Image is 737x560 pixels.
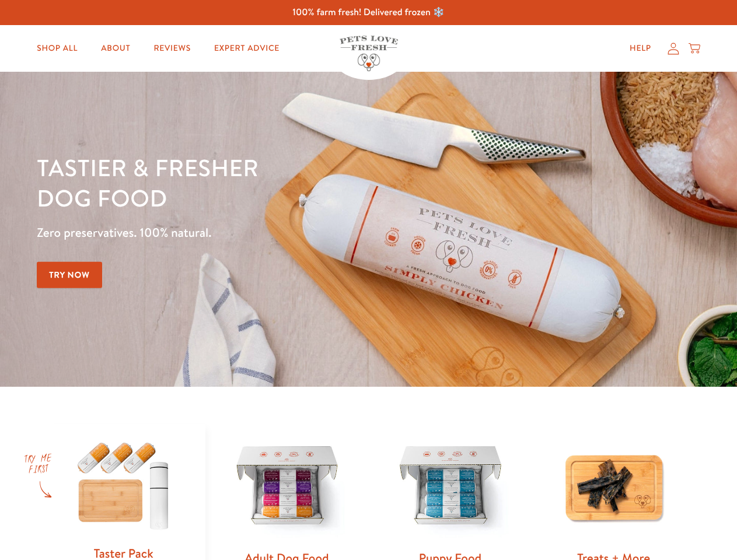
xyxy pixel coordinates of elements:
img: Pets Love Fresh [340,36,398,71]
a: Reviews [144,37,200,60]
a: Help [620,37,661,60]
h1: Tastier & fresher dog food [37,152,479,213]
a: Expert Advice [205,37,289,60]
a: Shop All [27,37,87,60]
a: About [92,37,139,60]
a: Try Now [37,262,102,288]
p: Zero preservatives. 100% natural. [37,222,479,243]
